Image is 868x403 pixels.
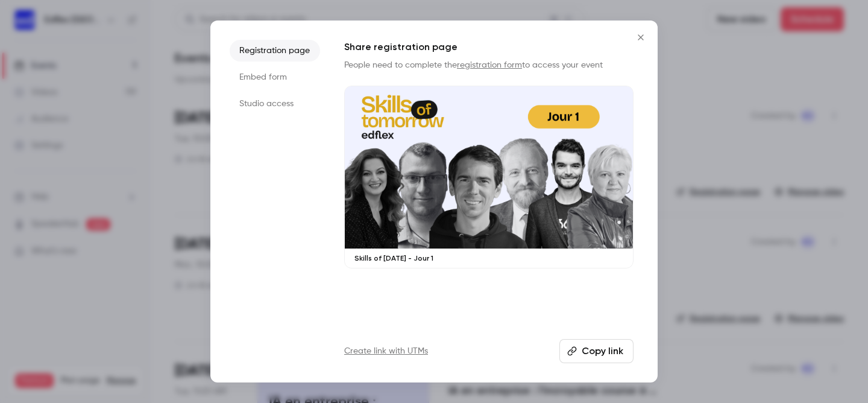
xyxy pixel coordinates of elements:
[559,339,634,363] button: Copy link
[629,25,653,49] button: Close
[344,59,634,71] p: People need to complete the to access your event
[354,253,623,263] p: Skills of [DATE] - Jour 1
[344,86,634,268] a: Skills of [DATE] - Jour 1
[457,61,522,69] a: registration form
[344,40,634,54] h1: Share registration page
[344,345,428,357] a: Create link with UTMs
[230,93,320,115] li: Studio access
[230,40,320,62] li: Registration page
[230,66,320,88] li: Embed form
